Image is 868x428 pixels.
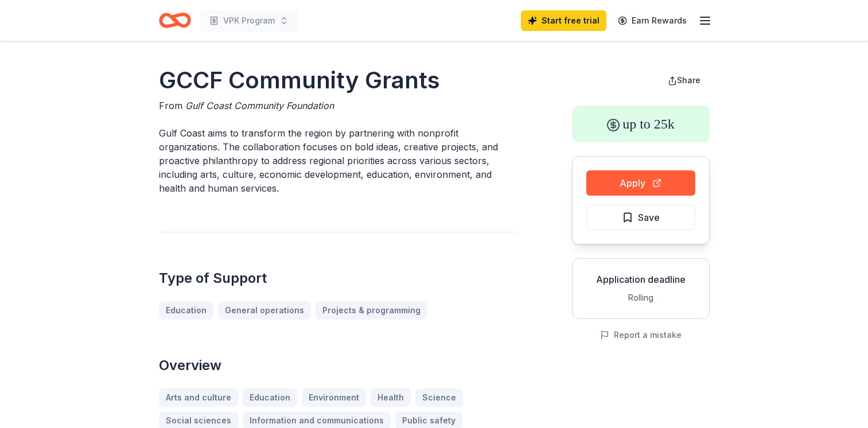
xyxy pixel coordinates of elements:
button: VPK Program [200,9,298,32]
div: Rolling [582,291,700,305]
div: up to 25k [572,106,710,142]
a: Projects & programming [316,301,427,320]
button: Share [659,69,710,92]
button: Report a mistake [600,328,682,342]
button: Apply [586,170,695,196]
span: Gulf Coast Community Foundation [185,100,334,111]
a: Education [159,301,213,320]
p: Gulf Coast aims to transform the region by partnering with nonprofit organizations. The collabora... [159,126,517,195]
a: General operations [218,301,311,320]
a: Home [159,7,191,34]
button: Save [586,205,695,230]
a: Earn Rewards [611,10,694,31]
h1: GCCF Community Grants [159,64,517,96]
span: VPK Program [223,14,275,28]
a: Start free trial [521,10,606,31]
div: From [159,99,517,112]
div: Application deadline [582,273,700,286]
span: Share [677,75,700,85]
h2: Overview [159,356,517,375]
h2: Type of Support [159,269,517,287]
span: Save [638,210,660,225]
